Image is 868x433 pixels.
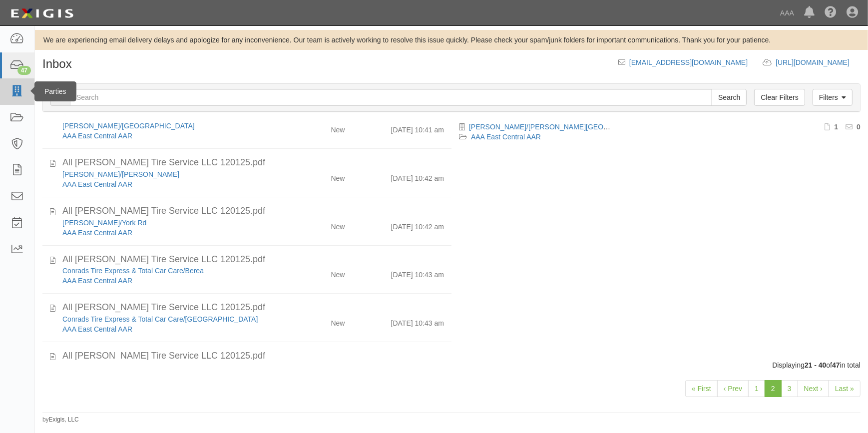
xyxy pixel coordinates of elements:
div: New [331,169,345,183]
a: Conrads Tire Express & Total Car Care/[GEOGRAPHIC_DATA] [62,315,258,323]
b: 1 [834,123,838,131]
div: New [331,266,345,280]
div: Displaying of in total [35,360,868,370]
a: ‹ Prev [717,380,749,397]
b: 0 [857,123,861,131]
b: 21 - 40 [805,361,827,369]
a: AAA East Central AAR [471,133,541,141]
div: We are experiencing email delivery delays and apologize for any inconvenience. Our team is active... [35,35,868,45]
a: Exigis, LLC [49,416,79,423]
a: AAA [775,3,799,23]
input: Search [70,89,712,106]
a: Filters [813,89,853,106]
a: [EMAIL_ADDRESS][DOMAIN_NAME] [629,58,748,66]
div: [DATE] 10:41 am [391,121,444,135]
div: Conrads Tire Express & Total Car Care/Cleveland Heights [62,314,279,324]
img: logo-5460c22ac91f19d4615b14bd174203de0afe785f0fc80cf4dbbc73dc1793850b.png [7,4,76,22]
a: Next › [798,380,829,397]
a: AAA East Central AAR [62,180,132,188]
a: [PERSON_NAME]/[PERSON_NAME][GEOGRAPHIC_DATA] [469,123,659,131]
div: New [331,121,345,135]
input: Search [712,89,747,106]
a: 3 [781,380,798,397]
b: 47 [832,361,840,369]
a: [PERSON_NAME]/[PERSON_NAME] [62,170,179,178]
div: All Conrad's Tire Service LLC 120125.pdf [62,350,444,363]
div: All Conrad's Tire Service LLC 120125.pdf [62,253,444,266]
div: Parties [34,81,76,101]
div: Conrads Tire Express & Total Car Care/Berea [62,266,279,276]
div: AAA East Central AAR [62,228,279,238]
div: Conrad's/Willoughby [62,169,279,179]
div: New [331,314,345,328]
a: Last » [829,380,861,397]
div: [DATE] 10:43 am [391,266,444,280]
a: 2 [765,380,782,397]
div: AAA East Central AAR [62,131,279,141]
div: 47 [17,66,31,75]
div: [DATE] 10:43 am [391,314,444,328]
div: [DATE] 10:42 am [391,169,444,183]
div: New [331,218,345,232]
h1: Inbox [42,57,72,70]
i: Help Center - Complianz [825,7,837,19]
div: All Conrad's Tire Service LLC 120125.pdf [62,301,444,314]
div: [DATE] 10:42 am [391,218,444,232]
a: « First [685,380,718,397]
div: All Conrad's Tire Service LLC 120125.pdf [62,156,444,169]
a: AAA East Central AAR [62,277,132,285]
div: Conrad's/York Rd [62,218,279,228]
small: by [42,416,79,424]
a: 1 [748,380,765,397]
div: AAA East Central AAR [62,179,279,189]
a: Clear Filters [754,89,805,106]
a: Conrads Tire Express & Total Car Care/Berea [62,267,204,275]
div: AAA East Central AAR [62,324,279,334]
div: All Conrad's Tire Service LLC 120125.pdf [62,205,444,218]
a: AAA East Central AAR [62,132,132,140]
a: [PERSON_NAME]/York Rd [62,219,146,227]
a: [PERSON_NAME]/[GEOGRAPHIC_DATA] [62,122,195,130]
a: AAA East Central AAR [62,325,132,333]
a: AAA East Central AAR [62,229,132,237]
div: Conrad's/Westlake [62,121,279,131]
div: AAA East Central AAR [62,276,279,286]
a: [URL][DOMAIN_NAME] [776,58,861,66]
